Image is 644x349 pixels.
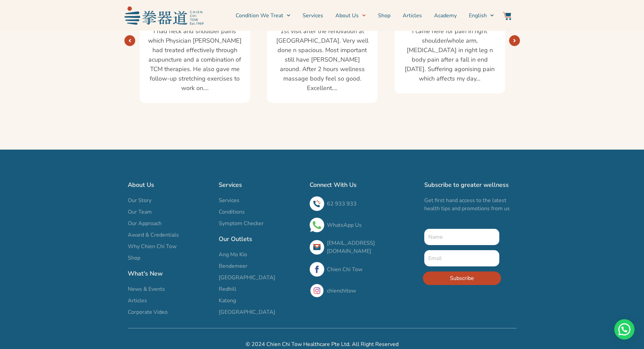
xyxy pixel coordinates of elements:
a: Katong [219,297,303,305]
span: Ang Mo Kio [219,250,247,259]
a: chienchitow [327,287,356,295]
span: Redhill [219,285,236,293]
span: Our Approach [128,219,162,227]
span: 1st visit after the renovation at [GEOGRAPHIC_DATA]. Very well done n spacious. Most important st... [274,26,371,93]
a: Symptom Checker [219,219,303,227]
a: Shop [378,7,390,24]
h2: Services [219,180,303,190]
a: Articles [128,297,212,305]
span: I had neck and shoulder pains which Physician [PERSON_NAME] had treated effectively through acupu... [146,26,243,93]
h2: What's New [128,269,212,278]
a: [GEOGRAPHIC_DATA] [219,274,303,282]
a: Next [124,35,135,46]
span: Conditions [219,208,245,216]
a: Conditions [219,208,303,216]
span: Corporate Video [128,308,168,316]
a: Redhill [219,285,303,293]
span: [GEOGRAPHIC_DATA] [219,274,275,282]
a: Ang Mo Kio [219,250,303,259]
span: Katong [219,297,236,305]
span: Subscribe [450,274,474,282]
a: Services [219,196,303,204]
a: WhatsApp Us [327,221,362,229]
span: I came here for pain in right shoulder/whole arm, [MEDICAL_DATA] in right leg n body pain after a... [401,26,498,83]
a: Our Story [128,196,212,204]
span: News & Events [128,285,165,293]
a: Corporate Video [128,308,212,316]
a: [EMAIL_ADDRESS][DOMAIN_NAME] [327,239,375,255]
p: Get first hand access to the latest health tips and promotions from us [424,196,517,213]
a: Our Approach [128,219,212,227]
a: Chien Chi Tow [327,266,362,273]
button: Subscribe [423,271,501,285]
span: [GEOGRAPHIC_DATA] [219,308,275,316]
span: Shop [128,254,140,262]
nav: Menu [207,7,494,24]
a: Bendemeer [219,262,303,270]
span: Services [219,196,239,204]
h2: Our Outlets [219,234,303,244]
img: Website Icon-03 [503,12,511,20]
h2: Subscribe to greater wellness [424,180,517,190]
a: News & Events [128,285,212,293]
span: Symptom Checker [219,219,264,227]
a: About Us [335,7,366,24]
span: Our Story [128,196,151,204]
span: Award & Credentials [128,231,179,239]
span: Articles [128,297,147,305]
a: Next [509,35,520,46]
input: Email [424,250,500,266]
span: English [469,12,487,20]
a: Shop [128,254,212,262]
a: Articles [403,7,422,24]
a: Academy [434,7,457,24]
a: Condition We Treat [236,7,290,24]
a: 62 933 933 [327,200,357,208]
a: English [469,7,494,24]
h2: Connect With Us [310,180,418,190]
a: Services [303,7,323,24]
input: Name [424,229,500,245]
h2: © 2024 Chien Chi Tow Healthcare Pte Ltd. All Right Reserved [128,340,517,348]
a: Our Team [128,208,212,216]
span: Our Team [128,208,152,216]
a: [GEOGRAPHIC_DATA] [219,308,303,316]
h2: About Us [128,180,212,190]
span: Why Chien Chi Tow [128,242,176,250]
span: Bendemeer [219,262,247,270]
form: New Form [424,229,500,290]
a: Why Chien Chi Tow [128,242,212,250]
a: Award & Credentials [128,231,212,239]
